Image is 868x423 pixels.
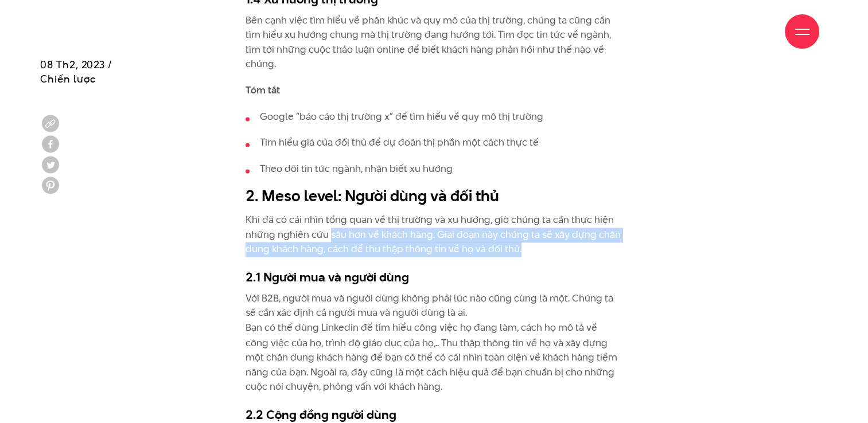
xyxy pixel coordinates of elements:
[246,135,622,150] li: Tìm hiểu giá của đối thủ để dự đoán thị phần một cách thực tế
[40,57,112,86] span: 08 Th2, 2023 / Chiến lược
[246,405,622,422] h3: 2.2 Cộng đồng người dùng
[246,291,622,394] p: Với B2B, người mua và người dùng không phải lúc nào cũng cùng là một. Chúng ta sẽ cần xác định cả...
[246,185,622,207] h2: 2. Meso level: Người dùng và đối thủ
[246,83,280,97] strong: Tóm tắt
[246,213,622,257] p: Khi đã có cái nhìn tổng quan về thị trường và xu hướng, giờ chúng ta cần thực hiện những nghiên c...
[246,109,622,124] li: Google “báo cáo thị trường x” để tìm hiểu về quy mô thị trường
[246,268,622,285] h3: 2.1 Người mua và người dùng
[246,162,622,177] li: Theo dõi tin tức ngành, nhận biết xu hướng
